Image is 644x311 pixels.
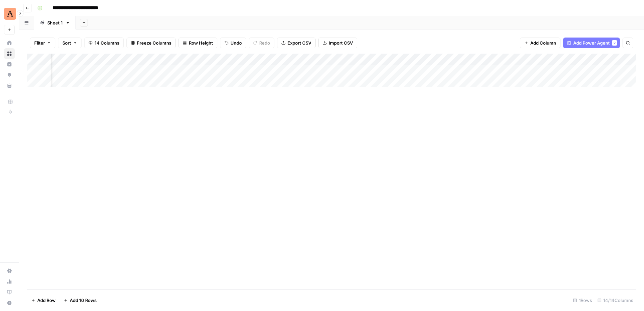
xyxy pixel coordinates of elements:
[563,38,620,48] button: Add Power Agent2
[189,40,213,46] span: Row Height
[4,70,15,80] a: Opportunities
[318,38,357,48] button: Import CSV
[613,40,615,46] span: 2
[612,40,617,46] div: 2
[573,40,610,46] span: Add Power Agent
[58,38,82,48] button: Sort
[47,19,63,26] div: Sheet 1
[4,298,15,308] button: Help + Support
[4,38,15,48] a: Home
[4,80,15,91] a: Your Data
[137,40,171,46] span: Freeze Columns
[34,16,76,29] a: Sheet 1
[60,295,101,306] button: Add 10 Rows
[249,38,274,48] button: Redo
[62,40,71,46] span: Sort
[34,40,45,46] span: Filter
[27,295,60,306] button: Add Row
[30,38,55,48] button: Filter
[4,265,15,276] a: Settings
[178,38,217,48] button: Row Height
[287,40,311,46] span: Export CSV
[126,38,176,48] button: Freeze Columns
[230,40,242,46] span: Undo
[70,297,97,304] span: Add 10 Rows
[4,287,15,298] a: Learning Hub
[4,48,15,59] a: Browse
[4,8,16,20] img: Animalz Logo
[277,38,316,48] button: Export CSV
[84,38,124,48] button: 14 Columns
[329,40,353,46] span: Import CSV
[4,276,15,287] a: Usage
[570,295,595,306] div: 1 Rows
[530,40,556,46] span: Add Column
[37,297,56,304] span: Add Row
[4,5,15,22] button: Workspace: Animalz
[259,40,270,46] span: Redo
[4,59,15,70] a: Insights
[95,40,119,46] span: 14 Columns
[595,295,636,306] div: 14/14 Columns
[220,38,246,48] button: Undo
[520,38,560,48] button: Add Column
